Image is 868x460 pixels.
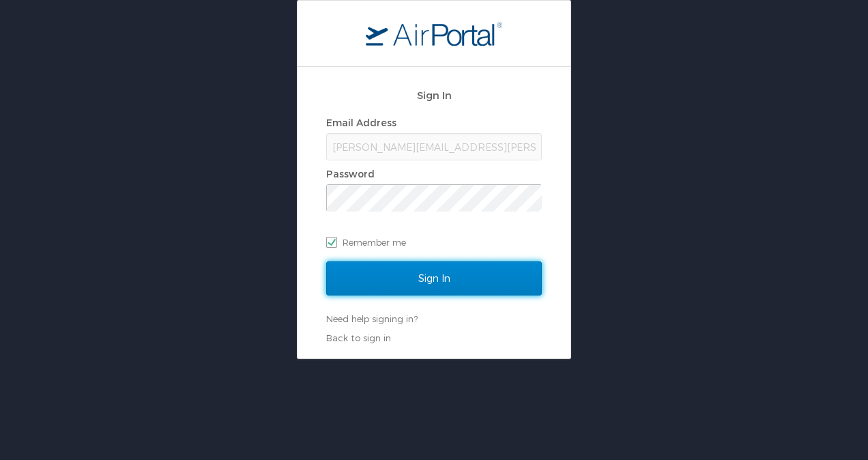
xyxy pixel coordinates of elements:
[326,313,418,324] a: Need help signing in?
[326,168,375,179] label: Password
[326,332,391,343] a: Back to sign in
[326,232,542,253] label: Remember me
[366,21,502,46] img: logo
[326,87,542,103] h2: Sign In
[326,261,542,296] input: Sign In
[326,117,396,128] label: Email Address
